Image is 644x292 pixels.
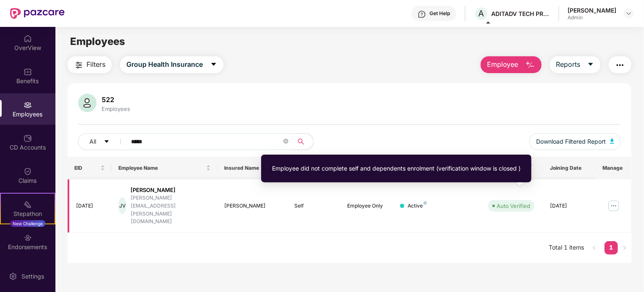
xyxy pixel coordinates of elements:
span: Filters [86,59,105,70]
button: search [293,133,314,150]
th: EID [68,157,112,179]
div: Auto Verified [497,202,530,210]
span: close-circle [283,139,288,144]
span: close-circle [283,138,288,146]
div: [PERSON_NAME] [131,186,211,194]
div: Active [408,202,427,210]
li: Total 1 items [549,241,584,255]
img: svg+xml;base64,PHN2ZyBpZD0iQ2xhaW0iIHhtbG5zPSJodHRwOi8vd3d3LnczLm9yZy8yMDAwL3N2ZyIgd2lkdGg9IjIwIi... [24,167,32,176]
span: left [592,245,597,250]
img: svg+xml;base64,PHN2ZyB4bWxucz0iaHR0cDovL3d3dy53My5vcmcvMjAwMC9zdmciIHhtbG5zOnhsaW5rPSJodHRwOi8vd3... [525,60,535,70]
img: manageButton [607,199,620,213]
div: ADITADV TECH PRIVATE LIMITED [491,10,550,18]
th: Manage [596,157,631,179]
button: left [588,241,601,255]
th: Joining Date [543,157,596,179]
div: [PERSON_NAME] [224,202,281,210]
button: right [618,241,631,255]
div: JV [118,197,126,214]
div: Self [295,202,334,210]
div: New Challenge [10,220,45,227]
button: Reportscaret-down [550,56,600,73]
span: caret-down [587,61,594,68]
img: svg+xml;base64,PHN2ZyBpZD0iU2V0dGluZy0yMHgyMCIgeG1sbnM9Imh0dHA6Ly93d3cudzMub3JnLzIwMDAvc3ZnIiB3aW... [9,272,17,281]
button: Employee [481,56,542,73]
li: Previous Page [588,241,601,255]
span: All [89,137,96,146]
div: Get Help [429,10,450,17]
span: Group Health Insurance [126,59,203,70]
div: [DATE] [76,202,105,210]
span: EID [74,165,99,171]
button: Filters [68,56,112,73]
li: 1 [605,241,618,255]
img: New Pazcare Logo [10,8,65,19]
img: svg+xml;base64,PHN2ZyB4bWxucz0iaHR0cDovL3d3dy53My5vcmcvMjAwMC9zdmciIHhtbG5zOnhsaW5rPSJodHRwOi8vd3... [610,139,614,144]
div: [DATE] [550,202,589,210]
div: [PERSON_NAME][EMAIL_ADDRESS][PERSON_NAME][DOMAIN_NAME] [131,194,211,226]
img: svg+xml;base64,PHN2ZyB4bWxucz0iaHR0cDovL3d3dy53My5vcmcvMjAwMC9zdmciIHdpZHRoPSIyNCIgaGVpZ2h0PSIyNC... [615,60,625,70]
span: Employee [487,59,518,70]
img: svg+xml;base64,PHN2ZyB4bWxucz0iaHR0cDovL3d3dy53My5vcmcvMjAwMC9zdmciIHdpZHRoPSI4IiBoZWlnaHQ9IjgiIH... [424,201,427,205]
div: Employee Only [348,202,387,210]
div: Employee did not complete self and dependents enrolment (verification window is closed ) [272,164,521,173]
li: Next Page [618,241,631,255]
img: svg+xml;base64,PHN2ZyBpZD0iRHJvcGRvd24tMzJ4MzIiIHhtbG5zPSJodHRwOi8vd3d3LnczLm9yZy8yMDAwL3N2ZyIgd2... [626,10,632,17]
div: Admin [568,14,616,21]
div: Employees [100,105,132,112]
span: Reports [556,59,581,70]
span: search [293,138,309,145]
span: caret-down [104,139,110,145]
img: svg+xml;base64,PHN2ZyBpZD0iQ0RfQWNjb3VudHMiIGRhdGEtbmFtZT0iQ0QgQWNjb3VudHMiIHhtbG5zPSJodHRwOi8vd3... [24,134,32,142]
img: svg+xml;base64,PHN2ZyBpZD0iSGVscC0zMngzMiIgeG1sbnM9Imh0dHA6Ly93d3cudzMub3JnLzIwMDAvc3ZnIiB3aWR0aD... [418,10,426,18]
th: Insured Name [217,157,288,179]
img: svg+xml;base64,PHN2ZyBpZD0iQmVuZWZpdHMiIHhtbG5zPSJodHRwOi8vd3d3LnczLm9yZy8yMDAwL3N2ZyIgd2lkdGg9Ij... [24,68,32,76]
img: svg+xml;base64,PHN2ZyB4bWxucz0iaHR0cDovL3d3dy53My5vcmcvMjAwMC9zdmciIHdpZHRoPSIyNCIgaGVpZ2h0PSIyNC... [74,60,84,70]
span: right [622,245,627,250]
span: A [479,8,484,18]
div: Stepathon [1,210,55,218]
button: Group Health Insurancecaret-down [120,56,223,73]
div: 522 [100,95,132,104]
span: Employee Name [118,165,204,171]
button: Allcaret-down [78,133,129,150]
img: svg+xml;base64,PHN2ZyBpZD0iRW1wbG95ZWVzIiB4bWxucz0iaHR0cDovL3d3dy53My5vcmcvMjAwMC9zdmciIHdpZHRoPS... [24,101,32,109]
div: Settings [19,272,47,281]
div: [PERSON_NAME] [568,6,616,14]
span: Employees [70,35,125,47]
img: svg+xml;base64,PHN2ZyBpZD0iRW5kb3JzZW1lbnRzIiB4bWxucz0iaHR0cDovL3d3dy53My5vcmcvMjAwMC9zdmciIHdpZH... [24,234,32,242]
span: Download Filtered Report [536,137,606,146]
a: 1 [605,241,618,254]
span: caret-down [210,61,217,68]
img: svg+xml;base64,PHN2ZyB4bWxucz0iaHR0cDovL3d3dy53My5vcmcvMjAwMC9zdmciIHdpZHRoPSIyMSIgaGVpZ2h0PSIyMC... [24,200,32,209]
img: svg+xml;base64,PHN2ZyB4bWxucz0iaHR0cDovL3d3dy53My5vcmcvMjAwMC9zdmciIHhtbG5zOnhsaW5rPSJodHRwOi8vd3... [78,94,97,112]
th: Employee Name [112,157,217,179]
img: svg+xml;base64,PHN2ZyBpZD0iSG9tZSIgeG1sbnM9Imh0dHA6Ly93d3cudzMub3JnLzIwMDAvc3ZnIiB3aWR0aD0iMjAiIG... [24,34,32,43]
button: Download Filtered Report [529,133,621,150]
